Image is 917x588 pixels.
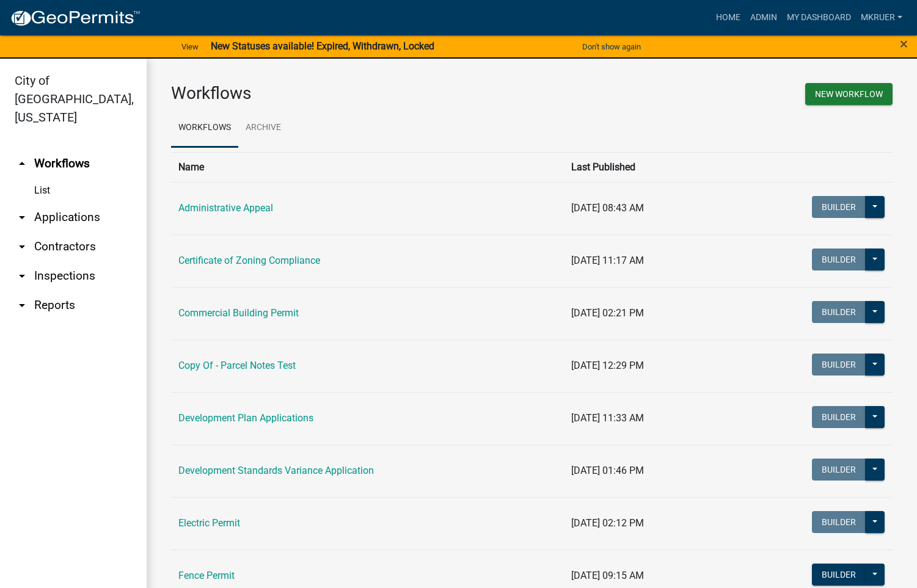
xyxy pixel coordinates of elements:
a: Home [711,6,745,29]
span: × [900,35,908,53]
a: Commercial Building Permit [178,307,299,319]
i: arrow_drop_up [15,156,29,171]
span: [DATE] 09:15 AM [571,570,644,581]
a: Certificate of Zoning Compliance [178,255,320,266]
a: Admin [745,6,782,29]
span: [DATE] 02:21 PM [571,307,644,319]
span: [DATE] 11:33 AM [571,412,644,424]
span: [DATE] 11:17 AM [571,255,644,266]
button: Builder [812,354,866,376]
a: Fence Permit [178,570,235,581]
button: Builder [812,249,866,270]
span: [DATE] 08:43 AM [571,202,644,214]
a: My Dashboard [782,6,856,29]
span: [DATE] 02:12 PM [571,517,644,529]
a: Development Standards Variance Application [178,465,374,476]
button: Don't show again [577,37,646,57]
button: Builder [812,564,866,586]
span: [DATE] 01:46 PM [571,465,644,476]
a: Electric Permit [178,517,240,529]
a: Archive [238,109,288,148]
button: Close [900,37,908,51]
button: Builder [812,301,866,323]
button: Builder [812,511,866,533]
button: Builder [812,196,866,218]
a: Workflows [171,109,238,148]
a: Administrative Appeal [178,202,273,214]
i: arrow_drop_down [15,269,29,283]
button: New Workflow [805,83,893,105]
i: arrow_drop_down [15,239,29,254]
th: Last Published [564,152,727,182]
a: View [177,37,203,57]
i: arrow_drop_down [15,210,29,225]
th: Name [171,152,564,182]
button: Builder [812,459,866,481]
span: [DATE] 12:29 PM [571,360,644,371]
strong: New Statuses available! Expired, Withdrawn, Locked [211,40,434,52]
a: Copy Of - Parcel Notes Test [178,360,296,371]
i: arrow_drop_down [15,298,29,313]
a: mkruer [856,6,907,29]
button: Builder [812,406,866,428]
h3: Workflows [171,83,523,104]
a: Development Plan Applications [178,412,313,424]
